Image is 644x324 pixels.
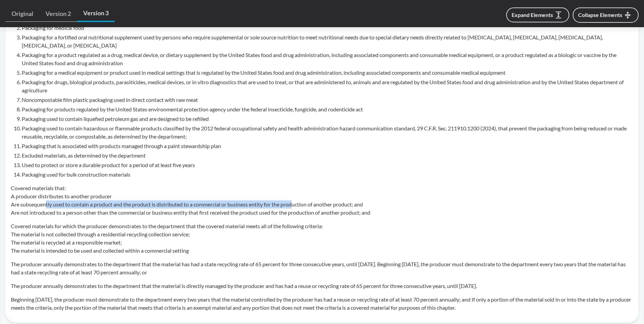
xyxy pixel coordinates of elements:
p: The producer annually demonstrates to the department that the material has had a state recycling ... [11,260,633,276]
li: Packaging used for bulk construction materials [22,170,633,179]
li: Packaging used to contain liquefied petroleum gas and are designed to be refilled [22,115,633,123]
li: Packaging used to contain hazardous or flammable products classified by the 2012 federal occupati... [22,124,633,141]
li: Packaging for a product regulated as a drug, medical device, or dietary supplement by the United ... [22,51,633,67]
li: Used to protect or store a durable product for a period of at least five years [22,161,633,169]
button: Expand Elements [506,7,569,22]
a: Version 3 [77,5,115,22]
li: Packaging for drugs, biological products, parasiticides, medical devices, or in vitro diagnostics... [22,78,633,94]
li: Packaging for a fortified oral nutritional supplement used by persons who require supplemental or... [22,33,633,50]
li: Packaging that is associated with products managed through a paint stewardship plan [22,142,633,150]
li: Noncompostable film plastic packaging used in direct contact with raw meat [22,96,633,104]
li: Packaging for a medical equipment or product used in medical settings that is regulated by the Un... [22,69,633,77]
p: Beginning [DATE], the producer must demonstrate to the department every two years that the materi... [11,295,633,312]
p: Covered materials for which the producer demonstrates to the department that the covered material... [11,222,633,255]
li: Packaging for products regulated by the United States environmental protection agency under the f... [22,105,633,113]
a: Original [5,6,39,22]
button: Collapse Elements [573,7,639,23]
li: Excluded materials, as determined by the department [22,151,633,160]
p: Covered materials that: A producer distributes to another producer Are subsequently used to conta... [11,184,633,217]
p: The producer annually demonstrates to the department that the material is directly managed by the... [11,282,633,290]
li: Packaging for medical food [22,24,633,32]
a: Version 2 [39,6,77,22]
